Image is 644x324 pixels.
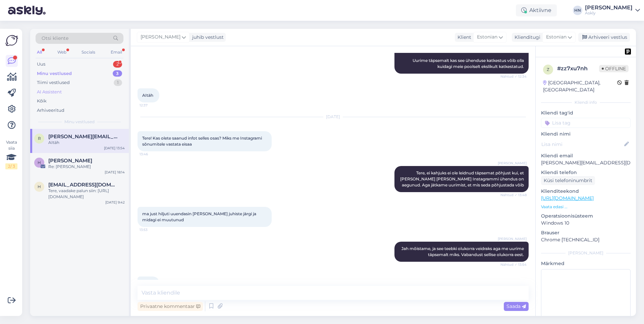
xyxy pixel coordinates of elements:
[37,79,70,86] div: Tiimi vestlused
[578,33,630,42] div: Arhiveeri vestlus
[585,5,640,16] a: [PERSON_NAME]Askly
[190,34,224,41] div: juhib vestlust
[541,109,631,116] p: Kliendi tag'id
[113,61,122,68] div: 2
[541,99,631,105] div: Kliendi info
[500,192,527,197] span: Nähtud ✓ 13:48
[37,89,62,95] div: AI Assistent
[541,195,594,201] a: [URL][DOMAIN_NAME]
[543,79,617,93] div: [GEOGRAPHIC_DATA], [GEOGRAPHIC_DATA]
[48,164,125,170] div: Re: [PERSON_NAME]
[625,49,631,55] img: pd
[477,33,497,41] span: Estonian
[37,107,64,114] div: Arhiveeritud
[516,4,557,16] div: Aktiivne
[138,114,529,120] div: [DATE]
[599,65,629,72] span: Offline
[541,159,631,166] p: [PERSON_NAME][EMAIL_ADDRESS][DOMAIN_NAME]
[541,188,631,195] p: Klienditeekond
[48,188,125,200] div: Tere, vaadake palun siin: [URL][DOMAIN_NAME]
[138,302,203,311] div: Privaatne kommentaar
[500,262,527,267] span: Nähtud ✓ 13:54
[541,176,595,185] div: Küsi telefoninumbrit
[109,48,123,57] div: Email
[400,170,525,187] span: Tere, ei kahjuks ei ole leidnud täpsemat põhjust kui, et [PERSON_NAME] [PERSON_NAME] Instagrammi ...
[141,33,180,41] span: [PERSON_NAME]
[541,229,631,236] p: Brauser
[541,260,631,267] p: Märkmed
[512,34,540,41] div: Klienditugi
[5,34,18,47] img: Askly Logo
[541,118,631,128] input: Lisa tag
[573,6,582,15] div: HN
[541,220,631,227] p: Windows 10
[48,140,125,146] div: AItäh
[498,236,527,241] span: [PERSON_NAME]
[142,93,153,98] span: AItäh
[546,33,567,41] span: Estonian
[541,250,631,256] div: [PERSON_NAME]
[64,119,95,125] span: Minu vestlused
[142,136,263,147] span: Tere! Kas olete saanud infot selles osas? Miks me Instagrami sõnumitele vastata eisaa
[557,65,599,73] div: # zz7xu7nh
[541,213,631,220] p: Operatsioonisüsteem
[36,48,43,57] div: All
[80,48,97,57] div: Socials
[104,146,125,151] div: [DATE] 13:54
[5,139,17,169] div: Vaata siia
[547,67,549,72] span: z
[48,182,118,188] span: hans@askly.me
[113,70,122,77] div: 3
[140,227,165,232] span: 13:53
[38,184,41,189] span: h
[37,98,47,104] div: Kõik
[37,70,72,77] div: Minu vestlused
[140,103,165,108] span: 12:37
[541,152,631,159] p: Kliendi email
[48,158,92,164] span: Hans Niinemäe
[585,10,633,16] div: Askly
[541,236,631,243] p: Chrome [TECHNICAL_ID]
[38,160,41,165] span: H
[140,152,165,157] span: 13:46
[114,79,122,86] div: 1
[541,131,631,138] p: Kliendi nimi
[541,204,631,210] p: Vaata edasi ...
[5,163,17,169] div: 2 / 3
[541,141,623,148] input: Lisa nimi
[105,200,125,205] div: [DATE] 9:42
[37,61,45,68] div: Uus
[500,74,527,79] span: Nähtud ✓ 12:34
[105,170,125,175] div: [DATE] 18:14
[506,303,526,309] span: Saada
[48,134,118,140] span: reene@tupsunupsu.ee
[56,48,68,57] div: Web
[498,161,527,166] span: [PERSON_NAME]
[401,246,525,257] span: Jah mõistame, ja see teebki olukorra veidraks aga me uurime täpsemalt miks. Vabandust sellise olu...
[541,169,631,176] p: Kliendi telefon
[585,5,633,10] div: [PERSON_NAME]
[142,211,257,222] span: ma just hiljuti uuendasin [PERSON_NAME] juhiste järgi ja midagi ei muutunud
[38,136,41,141] span: r
[42,35,68,42] span: Otsi kliente
[455,34,471,41] div: Klient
